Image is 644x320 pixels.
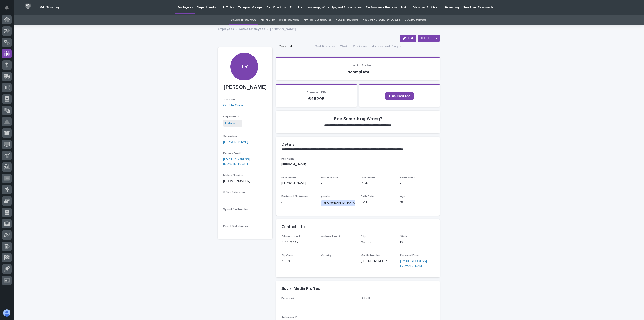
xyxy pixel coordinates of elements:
[225,121,240,126] a: Installation
[223,213,267,218] p: -
[400,181,434,186] p: -
[321,240,355,245] p: -
[281,195,308,198] span: Preferred Nickname
[336,15,358,25] a: Past Employees
[281,69,434,75] p: Incomplete
[223,103,243,108] a: On-Site Crew
[223,208,249,211] span: Speed Dial Number
[361,254,381,257] span: Mobile Number
[223,135,237,138] span: Supervisor
[321,259,355,264] p: -
[321,181,355,186] p: -
[223,98,235,101] span: Job Title
[400,195,405,198] span: Age
[2,3,12,12] button: Notifications
[400,254,419,257] span: Personal Email
[350,42,370,51] button: Discipline
[281,158,295,160] span: Full Name
[223,115,239,118] span: Department
[345,64,371,67] span: onboardingStatus
[281,254,293,257] span: Zip Code
[239,26,265,31] a: Active Employees
[270,26,296,31] p: [PERSON_NAME]
[281,142,295,147] h2: Details
[421,36,437,41] span: Edit Photo
[281,286,320,291] h2: Social Media Profiles
[281,259,316,264] p: 46526
[385,92,414,100] a: Time Card App
[400,200,434,205] p: 18
[223,84,267,91] p: [PERSON_NAME]
[218,26,234,31] a: Employees
[40,5,60,9] h2: 04. Directory
[279,15,299,25] a: My Employees
[281,235,300,238] span: Address Line 1
[361,259,388,263] a: [PHONE_NUMBER]
[337,42,350,51] button: Work
[281,302,355,307] p: -
[361,297,371,300] span: LinkedIn
[223,225,248,228] span: Direct Dial Number
[276,42,295,51] button: Personal
[389,95,410,98] span: Time Card App
[223,158,250,166] a: [EMAIL_ADDRESS][DOMAIN_NAME]
[321,235,340,238] span: Address Line 2
[281,240,316,245] p: 6166 CR 15
[281,316,297,319] span: Telegram ID
[400,259,427,267] a: [EMAIL_ADDRESS][DOMAIN_NAME]
[307,91,326,94] span: Timecard PIN
[260,15,275,25] a: My Profile
[361,302,435,307] p: -
[312,42,337,51] button: Certifications
[400,35,416,42] button: Edit
[303,15,332,25] a: My Indirect Reports
[281,200,316,205] p: -
[361,240,395,245] p: Goshen
[6,5,12,13] div: Notifications
[321,254,331,257] span: Country
[231,15,256,25] a: Active Employees
[361,181,395,186] p: Rush
[2,308,12,318] button: users-avatar
[361,176,375,179] span: Last Name
[404,15,426,25] a: Update Photos
[281,96,351,102] p: 645205
[281,181,316,186] p: [PERSON_NAME]
[361,195,374,198] span: Birth Date
[400,235,408,238] span: State
[295,42,312,51] button: Uniform
[281,162,434,167] p: [PERSON_NAME]
[223,140,248,145] a: [PERSON_NAME]
[321,176,338,179] span: Middle Name
[281,225,305,230] h2: Contact Info
[223,179,250,183] a: [PHONE_NUMBER]
[24,2,32,10] img: Workspace Logo
[400,240,434,245] p: IN
[363,15,401,25] a: Missing Personality Details
[361,200,395,205] p: [DATE]
[281,176,296,179] span: First Name
[334,116,382,121] h2: See Something Wrong?
[370,42,404,51] button: Assessment Plaque
[408,37,413,40] span: Edit
[361,235,366,238] span: City
[321,195,330,198] span: gender
[223,196,267,201] p: -
[281,297,294,300] span: Facebook
[400,176,415,179] span: nameSuffix
[321,200,357,207] div: [DEMOGRAPHIC_DATA]
[418,35,440,42] button: Edit Photo
[223,191,245,194] span: Office Extension
[223,174,243,177] span: Mobile Number
[230,36,258,70] div: TR
[223,152,241,155] span: Primary Email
